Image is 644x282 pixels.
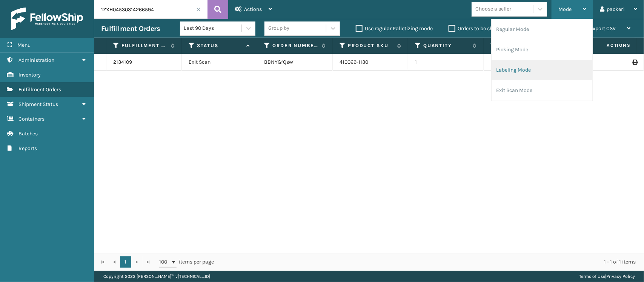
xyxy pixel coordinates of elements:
label: Quantity [423,42,469,49]
span: Mode [558,6,572,12]
span: Shipment Status [18,101,58,107]
li: Exit Scan Mode [492,80,593,101]
td: Exit Scan [182,54,257,70]
span: Menu [17,42,31,48]
label: Order Number [272,42,318,49]
a: 410069-1130 [340,59,368,65]
label: Product SKU [348,42,393,49]
a: 2134109 [113,58,132,66]
h3: Fulfillment Orders [101,24,160,33]
span: Batches [18,130,38,137]
div: 1 - 1 of 1 items [225,258,636,266]
img: logo [11,8,83,30]
span: Actions [583,39,635,52]
a: Terms of Use [579,274,605,279]
a: 1ZXH04530314266594 [490,59,543,65]
span: Export CSV [590,25,616,32]
span: Fulfillment Orders [18,86,61,93]
li: Regular Mode [492,19,593,40]
span: items per page [159,256,214,268]
label: Use regular Palletizing mode [356,25,433,32]
span: Inventory [18,72,41,78]
span: Containers [18,116,45,122]
label: Status [197,42,243,49]
span: 100 [159,258,171,266]
li: Picking Mode [492,40,593,60]
div: | [579,271,635,282]
div: Choose a seller [475,5,511,13]
span: Reports [18,145,37,152]
p: Copyright 2023 [PERSON_NAME]™ v [TECHNICAL_ID] [103,271,210,282]
label: Fulfillment Order Id [121,42,167,49]
td: 1 [408,54,484,70]
div: Last 90 Days [184,25,242,32]
span: Actions [244,6,262,12]
div: Group by [268,25,289,32]
td: BBNYGfQsW [257,54,333,70]
a: Privacy Policy [606,274,635,279]
label: Orders to be shipped [DATE] [449,25,522,32]
li: Labeling Mode [492,60,593,80]
span: Administration [18,57,54,63]
i: Print Label [632,60,637,65]
a: 1 [120,256,131,268]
